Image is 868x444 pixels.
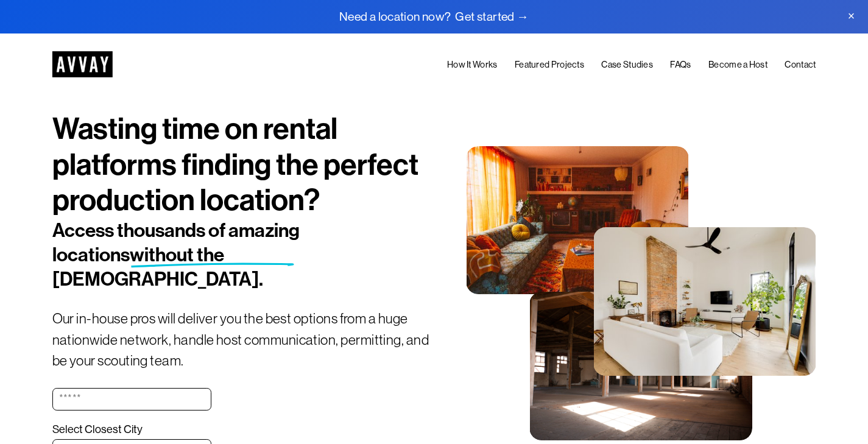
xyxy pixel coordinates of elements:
[52,244,263,291] span: without the [DEMOGRAPHIC_DATA].
[708,57,767,72] a: Become a Host
[670,57,691,72] a: FAQs
[447,57,498,72] a: How It Works
[515,57,584,72] a: Featured Projects
[52,111,434,219] h1: Wasting time on rental platforms finding the perfect production location?
[52,308,434,372] p: Our in-house pros will deliver you the best options from a huge nationwide network, handle host c...
[52,51,113,77] img: AVVAY - The First Nationwide Location Scouting Co.
[785,57,816,72] a: Contact
[52,423,143,437] span: Select Closest City
[601,57,653,72] a: Case Studies
[52,219,371,292] h2: Access thousands of amazing locations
